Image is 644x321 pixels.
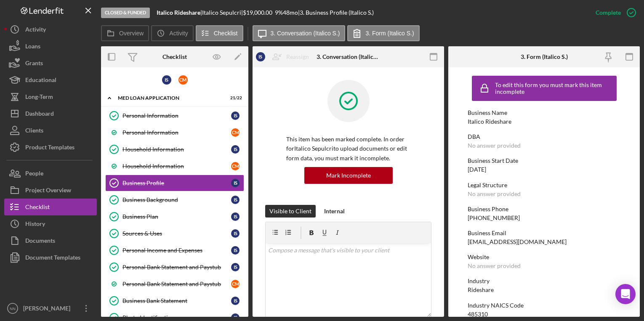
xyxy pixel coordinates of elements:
div: Business Start Date [468,157,621,164]
p: This item has been marked complete. In order for Italico Sepulcri to upload documents or edit for... [286,135,410,163]
button: Overview [101,25,149,41]
div: C M [231,162,240,170]
button: Mark Incomplete [304,167,393,184]
div: Documents [25,232,55,251]
label: 3. Conversation (Italico S.) [271,30,340,37]
b: Italico Rideshare [157,9,200,16]
div: 485310 [468,311,488,318]
div: Internal [324,205,345,218]
div: MED Loan Application [118,96,221,101]
a: Sources & UsesIS [105,225,244,242]
div: Closed & Funded [101,8,150,18]
div: C M [231,280,240,288]
div: No answer provided [468,191,521,197]
div: C M [178,75,188,85]
a: Personal Bank Statement and PaystubIS [105,259,244,276]
div: Personal Information [122,112,231,119]
a: Documents [4,232,97,249]
div: Loans [25,38,40,57]
div: | [157,9,202,16]
a: Household InformationIS [105,141,244,158]
div: I S [231,246,240,255]
div: [PHONE_NUMBER] [468,215,520,221]
div: Italico Sepulcri | [202,9,243,16]
button: Long-Term [4,88,97,105]
button: ISReassign [252,48,317,65]
a: Clients [4,122,97,139]
div: [EMAIL_ADDRESS][DOMAIN_NAME] [468,239,567,245]
div: I S [231,196,240,204]
div: People [25,165,43,184]
div: I S [231,212,240,221]
div: Checklist [162,53,187,60]
button: Document Templates [4,249,97,266]
button: Grants [4,55,97,72]
a: Household InformationCM [105,158,244,175]
button: History [4,215,97,232]
button: Activity [4,21,97,38]
div: Grants [25,55,43,74]
div: I S [256,52,265,61]
div: Household Information [122,146,231,153]
a: Personal Bank Statement and PaystubCM [105,276,244,292]
label: Checklist [214,30,238,37]
div: Personal Bank Statement and Paystub [122,281,231,287]
div: Business Email [468,230,621,236]
button: Checklist [196,25,243,41]
div: Dashboard [25,105,54,124]
button: People [4,165,97,182]
div: DBA [468,133,621,140]
div: Business Bank Statement [122,297,231,304]
div: Business Profile [122,180,231,186]
div: 48 mo [283,9,298,16]
div: Mark Incomplete [326,167,371,184]
div: Checklist [25,199,50,218]
a: Project Overview [4,182,97,199]
button: Checklist [4,199,97,215]
div: Website [468,254,621,260]
label: 3. Form (Italico S.) [365,30,414,37]
button: Loans [4,38,97,55]
div: Complete [596,4,621,21]
button: 3. Conversation (Italico S.) [253,25,346,41]
button: Product Templates [4,139,97,156]
div: Photo Identification [122,314,231,321]
div: 9 % [275,9,283,16]
a: Personal Income and ExpensesIS [105,242,244,259]
div: I S [162,75,171,85]
div: Visible to Client [269,205,311,218]
div: 21 / 22 [227,96,242,101]
div: Open Intercom Messenger [615,284,636,304]
div: [DATE] [468,166,486,173]
a: Personal InformationIS [105,107,244,124]
div: I S [231,179,240,187]
div: Legal Structure [468,182,621,188]
a: Educational [4,72,97,88]
div: Business Name [468,109,621,116]
div: Personal Income and Expenses [122,247,231,254]
div: Industry [468,278,621,284]
div: Clients [25,122,43,141]
div: No answer provided [468,142,521,149]
label: Overview [119,30,144,37]
div: Personal Bank Statement and Paystub [122,264,231,271]
div: No answer provided [468,263,521,269]
div: Household Information [122,163,231,170]
a: Dashboard [4,105,97,122]
a: Business BackgroundIS [105,191,244,208]
button: Internal [320,205,349,218]
div: I S [231,229,240,238]
div: Document Templates [25,249,80,268]
div: Industry NAICS Code [468,302,621,309]
div: To edit this form you must mark this item incomplete [495,82,615,95]
div: Sources & Uses [122,230,231,237]
div: Personal Information [122,129,231,136]
div: Business Background [122,196,231,203]
div: Italico Rideshare [468,118,511,125]
a: Business PlanIS [105,208,244,225]
div: Business Plan [122,213,231,220]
